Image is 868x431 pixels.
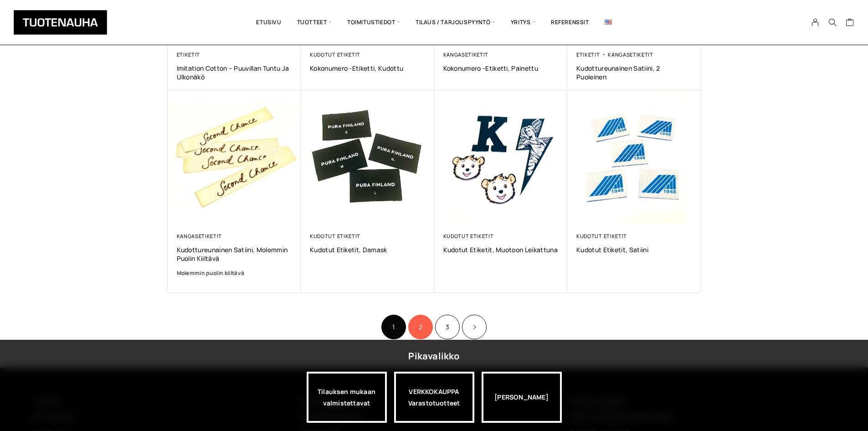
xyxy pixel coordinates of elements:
[14,10,107,35] img: Tuotenauha Oy
[443,245,559,254] a: Kudotut etiketit, muotoon leikattuna
[408,315,433,339] a: Sivu 2
[608,51,653,58] a: Kangasetiketit
[339,7,408,38] span: Toimitustiedot
[443,51,489,58] a: Kangasetiketit
[435,315,460,339] a: Sivu 3
[576,233,627,239] a: Kudotut etiketit
[310,64,425,73] a: Kokonumero -etiketti, Kudottu
[177,64,292,81] a: Imitation Cotton – puuvillan tuntu ja ulkonäkö
[177,269,292,278] a: Molemmin puolin kiiltävä
[310,233,360,239] a: Kudotut etiketit
[394,372,474,423] div: VERKKOKAUPPA Varastotuotteet
[846,18,854,29] a: Cart
[310,245,425,254] a: Kudotut etiketit, Damask
[168,313,701,340] nav: Product Pagination
[806,18,824,26] a: My Account
[310,51,360,58] a: Kudotut etiketit
[408,348,459,364] div: Pikavalikko
[605,20,612,25] img: English
[576,64,692,81] a: Kudottureunainen satiini, 2 puoleinen
[307,372,387,423] a: Tilauksen mukaan valmistettavat
[503,7,543,38] span: Yritys
[576,245,692,254] a: Kudotut etiketit, satiini
[443,233,494,239] a: Kudotut etiketit
[543,7,597,38] a: Referenssit
[177,245,292,263] a: Kudottureunainen satiini, molemmin puolin kiiltävä
[394,372,474,423] a: VERKKOKAUPPAVarastotuotteet
[289,7,339,38] span: Tuotteet
[824,18,841,26] button: Search
[177,51,200,58] a: Etiketit
[408,7,503,38] span: Tilaus / Tarjouspyyntö
[381,315,406,339] span: Sivu 1
[177,233,222,239] a: Kangasetiketit
[177,269,245,277] b: Molemmin puolin kiiltävä
[576,51,600,58] a: Etiketit
[248,7,289,38] a: Etusivu
[443,64,559,73] a: Kokonumero -etiketti, Painettu
[482,372,562,423] div: [PERSON_NAME]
